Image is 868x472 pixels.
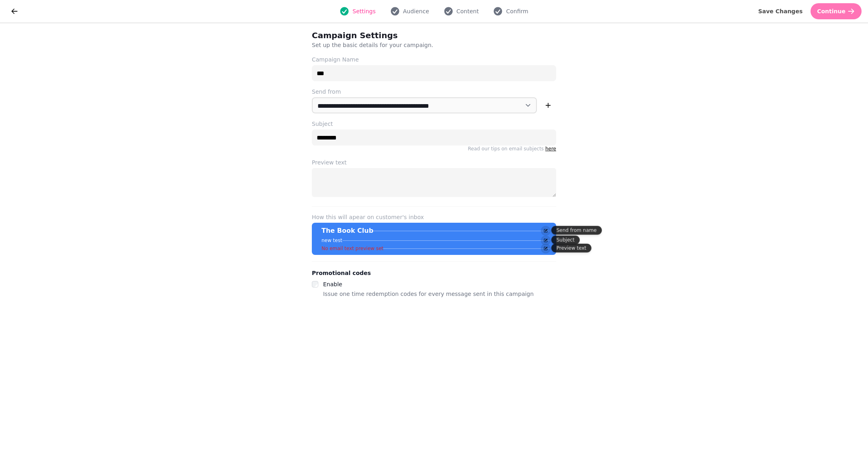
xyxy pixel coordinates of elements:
a: here [545,146,556,152]
label: Campaign Name [312,55,556,64]
h2: Campaign Settings [312,30,466,41]
p: The Book Club [321,226,373,236]
button: Continue [811,3,862,19]
legend: Promotional codes [312,268,371,278]
span: Continue [817,8,845,14]
label: Enable [323,281,342,287]
button: go back [6,3,23,19]
button: Save Changes [752,3,809,19]
p: No email text preview set [321,245,383,252]
span: Confirm [506,7,528,15]
label: Subject [312,120,556,128]
div: Send from name [551,226,602,235]
label: How this will apear on customer's inbox [312,213,556,221]
div: Preview text [551,244,592,252]
p: Issue one time redemption codes for every message sent in this campaign [323,289,534,299]
div: Subject [551,236,580,244]
span: Audience [403,7,429,15]
p: Read our tips on email subjects [312,146,556,152]
span: Save Changes [758,8,803,14]
p: Set up the basic details for your campaign. [312,41,518,49]
label: Preview text [312,158,556,166]
span: Content [457,7,479,15]
label: Send from [312,88,556,96]
span: Settings [352,7,375,15]
p: new test [321,237,342,244]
